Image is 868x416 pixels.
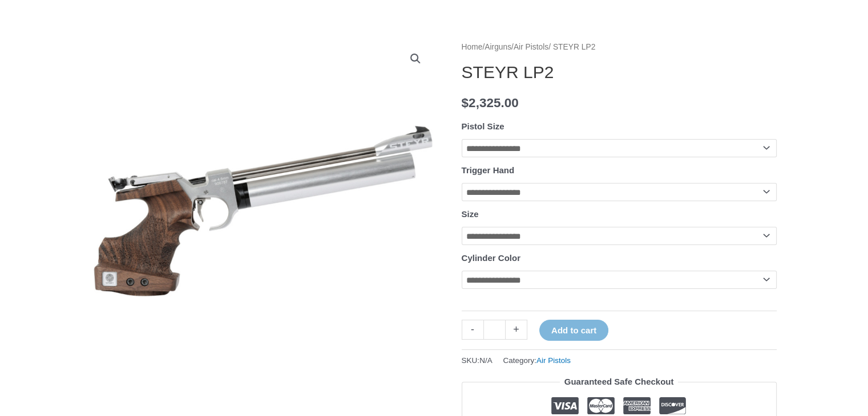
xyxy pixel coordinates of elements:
span: SKU: [462,353,492,368]
label: Pistol Size [462,121,504,131]
a: Airguns [485,43,511,51]
button: Add to cart [539,320,608,341]
a: - [462,320,483,340]
a: View full-screen image gallery [405,48,426,69]
legend: Guaranteed Safe Checkout [560,374,679,390]
a: Air Pistols [514,43,548,51]
label: Size [462,209,479,219]
h1: STEYR LP2 [462,62,777,83]
span: $ [462,96,469,110]
label: Cylinder Color [462,253,520,263]
a: + [506,320,527,340]
label: Trigger Hand [462,165,515,175]
a: Air Pistols [536,356,571,365]
span: N/A [479,356,492,365]
span: Category: [503,353,571,368]
a: Home [462,43,483,51]
input: Product quantity [483,320,506,340]
bdi: 2,325.00 [462,96,519,110]
nav: Breadcrumb [462,40,777,55]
